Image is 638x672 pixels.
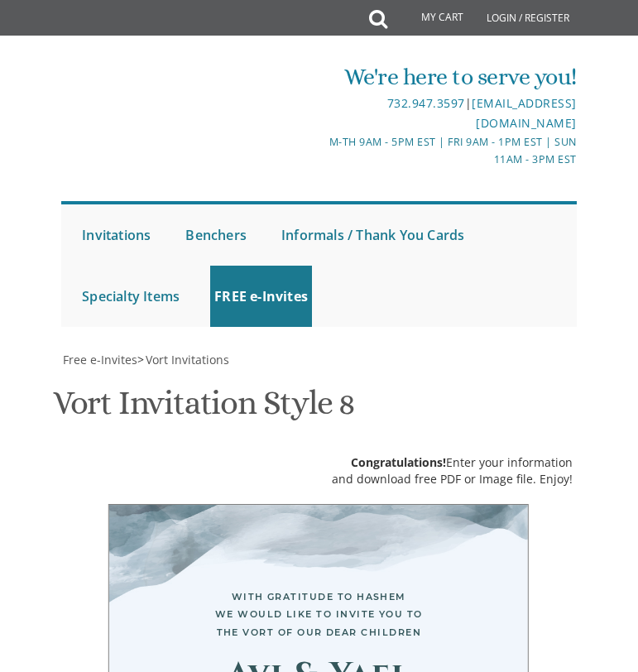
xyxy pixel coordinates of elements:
[320,133,577,169] div: M-Th 9am - 5pm EST | Fri 9am - 1pm EST | Sun 11am - 3pm EST
[78,266,184,327] a: Specialty Items
[210,266,312,327] a: FREE e-Invites
[351,454,446,470] span: Congratulations!
[181,204,251,266] a: Benchers
[78,204,155,266] a: Invitations
[61,352,137,367] a: Free e-Invites
[386,2,475,35] a: My Cart
[146,352,229,367] span: Vort Invitations
[137,352,229,367] span: >
[320,60,577,94] div: We're here to serve you!
[142,588,495,642] div: With gratitude to Hashem We would like to invite you to The vort of our dear children
[320,94,577,133] div: |
[277,204,468,266] a: Informals / Thank You Cards
[53,385,355,434] h1: Vort Invitation Style 8
[63,352,137,367] span: Free e-Invites
[144,352,229,367] a: Vort Invitations
[332,454,573,471] div: Enter your information
[472,95,577,131] a: [EMAIL_ADDRESS][DOMAIN_NAME]
[387,95,465,111] a: 732.947.3597
[332,471,573,487] div: and download free PDF or Image file. Enjoy!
